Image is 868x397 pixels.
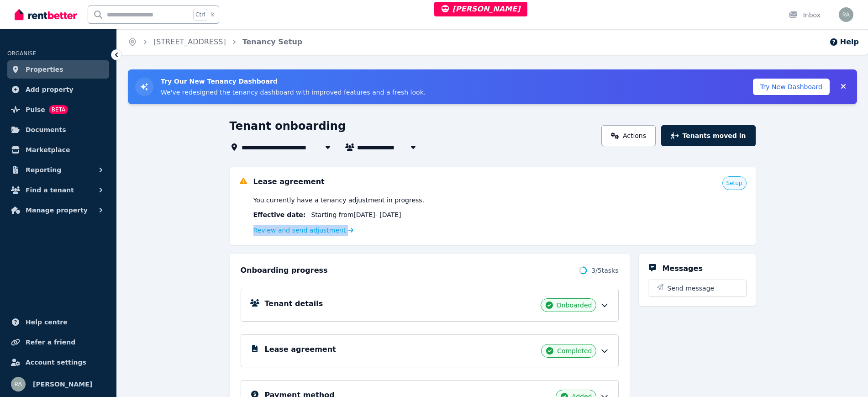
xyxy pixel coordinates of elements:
[7,141,109,159] a: Marketplace
[253,176,325,187] h5: Lease agreement
[557,301,592,310] span: Onboarded
[7,333,109,351] a: Refer a friend
[241,265,328,276] h2: Onboarding progress
[128,69,857,104] div: Try New Tenancy Dashboard
[7,201,109,219] button: Manage property
[26,357,86,368] span: Account settings
[7,353,109,371] a: Account settings
[26,64,63,75] span: Properties
[161,88,426,97] p: We've redesigned the tenancy dashboard with improved features and a fresh look.
[15,8,77,21] img: RentBetter
[26,205,88,216] span: Manage property
[591,266,618,275] span: 3 / 5 tasks
[837,79,850,94] button: Collapse banner
[26,144,70,155] span: Marketplace
[153,37,226,46] a: [STREET_ADDRESS]
[7,101,109,119] a: PulseBETA
[253,227,354,234] a: Review and send adjustment
[230,119,346,133] h1: Tenant onboarding
[442,5,521,13] span: [PERSON_NAME]
[7,80,109,99] a: Add property
[242,37,303,48] span: Tenancy Setup
[49,105,68,114] span: BETA
[26,124,66,135] span: Documents
[26,185,74,196] span: Find a tenant
[161,77,426,86] h3: Try Our New Tenancy Dashboard
[668,284,715,293] span: Send message
[7,181,109,199] button: Find a tenant
[829,37,859,48] button: Help
[26,164,61,175] span: Reporting
[7,161,109,179] button: Reporting
[7,313,109,331] a: Help centre
[663,263,703,274] h5: Messages
[839,7,853,22] img: Rochelle Alvarez
[648,280,746,296] button: Send message
[11,377,26,392] img: Rochelle Alvarez
[311,210,401,219] span: Starting from [DATE] - [DATE]
[265,298,323,309] h5: Tenant details
[26,84,74,95] span: Add property
[26,337,75,348] span: Refer a friend
[26,317,68,328] span: Help centre
[253,196,425,205] span: You currently have a tenancy adjustment in progress.
[601,125,656,146] a: Actions
[7,60,109,79] a: Properties
[753,79,830,95] button: Try New Dashboard
[117,29,313,55] nav: Breadcrumb
[211,11,214,18] span: k
[661,125,755,146] button: Tenants moved in
[26,104,45,115] span: Pulse
[557,346,592,355] span: Completed
[789,11,821,20] div: Inbox
[193,9,207,21] span: Ctrl
[265,344,336,355] h5: Lease agreement
[33,379,92,390] span: [PERSON_NAME]
[726,180,742,187] span: Setup
[7,121,109,139] a: Documents
[253,210,306,219] span: Effective date :
[7,50,36,57] span: ORGANISE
